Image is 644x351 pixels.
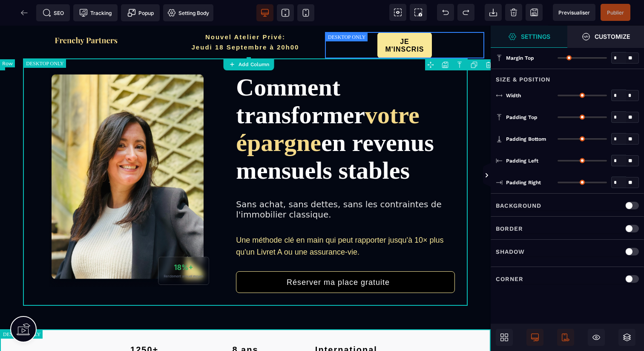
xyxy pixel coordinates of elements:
[491,69,644,84] div: Size & Position
[567,26,644,48] span: Open Style Manager
[43,9,64,17] span: SEO
[127,9,154,17] span: Popup
[506,136,546,142] span: Padding Bottom
[553,4,595,21] span: Preview
[595,33,630,40] strong: Customize
[557,329,574,346] span: Mobile Only
[236,246,454,267] button: Réserver ma place gratuite
[506,157,538,164] span: Padding Left
[167,9,209,17] span: Setting Body
[491,26,567,48] span: Settings
[54,11,118,19] img: f2a3730b544469f405c58ab4be6274e8_Capture_d%E2%80%99e%CC%81cran_2025-09-01_a%CC%80_20.57.27.png
[558,9,590,16] span: Previsualiser
[506,179,541,186] span: Padding Right
[588,329,605,346] span: Hide/Show Block
[496,329,513,346] span: Open Blocks
[496,223,523,234] p: Border
[236,210,443,231] span: Une méthode clé en main qui peut rapporter jusqu'à 10× plus qu'un Livret A ou une assurance-vie.
[236,75,365,103] span: transformer
[521,33,550,40] strong: Settings
[389,4,406,21] span: View components
[236,103,440,159] span: en revenus mensuels stables
[101,319,189,329] h2: 1250+
[239,61,269,67] strong: Add Column
[618,329,635,346] span: Open Layers
[49,46,210,261] img: 446cf0c0aa799fe4e8bad5fc7e2d2e54_Capture_d%E2%80%99e%CC%81cran_2025-09-01_a%CC%80_21.00.57.png
[496,247,525,257] p: Shadow
[236,48,340,75] span: Comment
[377,6,433,33] button: JE M'INSCRIS
[496,200,541,211] p: Background
[302,319,390,329] h2: International
[201,319,290,329] h2: 8 ans
[236,174,454,194] div: Sans achat, sans dettes, sans les contraintes de l'immobilier classique.
[166,6,325,31] h2: Nouvel Atelier Privé: Jeudi 18 Septembre à 20h00
[506,114,538,121] span: Padding Top
[224,58,274,70] button: Add Column
[506,55,534,61] span: Margin Top
[506,92,521,99] span: Width
[410,4,427,21] span: Screenshot
[496,274,523,284] p: Corner
[79,9,112,17] span: Tracking
[607,9,624,16] span: Publier
[526,329,543,346] span: Desktop Only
